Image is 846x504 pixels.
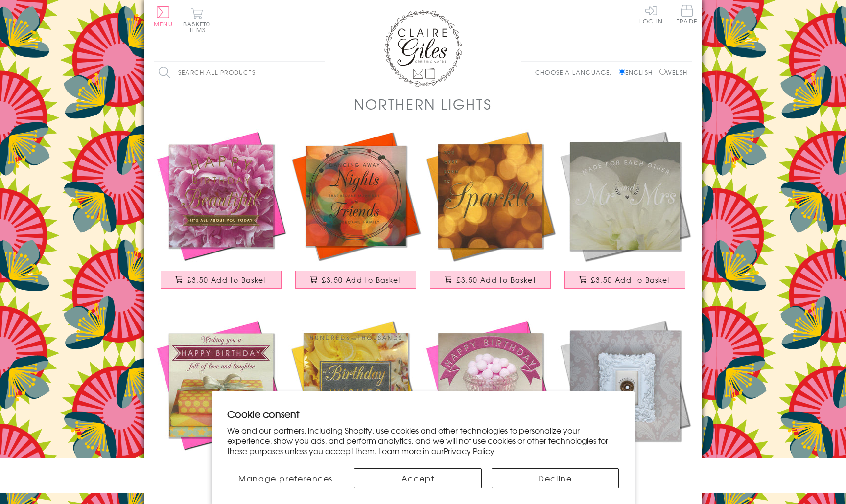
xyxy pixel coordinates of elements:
[354,468,481,488] button: Accept
[322,275,401,285] span: £3.50 Add to Basket
[430,271,551,289] button: £3.50 Add to Basket
[444,445,494,457] a: Privacy Policy
[384,10,462,87] img: Claire Giles Greetings Cards
[659,68,687,77] label: Welsh
[288,129,423,298] a: Birthday Card, Coloured Lights, Embossed and Foiled text £3.50 Add to Basket
[564,271,686,289] button: £3.50 Add to Basket
[288,318,423,488] a: Birthday Card, Yellow Cakes, Birthday Wishes, Embossed and Foiled text £3.50 Add to Basket
[154,318,288,488] a: Birthday Card, Presents, Love and Laughter, Embossed and Foiled text £3.50 Add to Basket
[423,129,558,298] a: Birthday Card, Golden Lights, You were Born To Sparkle, Embossed and Foiled text £3.50 Add to Basket
[456,275,536,285] span: £3.50 Add to Basket
[677,5,697,26] a: Trade
[227,425,619,456] p: We and our partners, including Shopify, use cookies and other technologies to personalize your ex...
[288,318,423,453] img: Birthday Card, Yellow Cakes, Birthday Wishes, Embossed and Foiled text
[659,69,666,75] input: Welsh
[154,318,288,453] img: Birthday Card, Presents, Love and Laughter, Embossed and Foiled text
[238,472,333,484] span: Manage preferences
[639,5,663,24] a: Log In
[423,318,558,488] a: Birthday Card, Bon Bons, Happy Birthday Sweetie!, Embossed and Foiled text £3.50 Add to Basket
[161,271,282,289] button: £3.50 Add to Basket
[619,69,625,75] input: English
[154,129,288,263] img: Birthday Card, Pink Peonie, Happy Birthday Beautiful, Embossed and Foiled text
[315,62,325,84] input: Search
[558,318,692,488] a: Birthday Card, Press for Service, Champagne, Embossed and Foiled text £3.50 Add to Basket
[154,129,288,298] a: Birthday Card, Pink Peonie, Happy Birthday Beautiful, Embossed and Foiled text £3.50 Add to Basket
[423,129,558,263] img: Birthday Card, Golden Lights, You were Born To Sparkle, Embossed and Foiled text
[677,5,697,24] span: Trade
[227,407,619,421] h2: Cookie consent
[558,129,692,263] img: Wedding Card, White Peonie, Mr and Mrs , Embossed and Foiled text
[619,68,658,77] label: English
[423,318,558,453] img: Birthday Card, Bon Bons, Happy Birthday Sweetie!, Embossed and Foiled text
[187,275,267,285] span: £3.50 Add to Basket
[558,318,692,453] img: Birthday Card, Press for Service, Champagne, Embossed and Foiled text
[188,20,210,34] span: 0 items
[591,275,671,285] span: £3.50 Add to Basket
[154,20,173,28] span: Menu
[492,468,619,488] button: Decline
[227,468,344,488] button: Manage preferences
[154,6,173,27] button: Menu
[354,94,492,114] h1: Northern Lights
[154,62,325,84] input: Search all products
[183,8,210,33] button: Basket0 items
[558,129,692,298] a: Wedding Card, White Peonie, Mr and Mrs , Embossed and Foiled text £3.50 Add to Basket
[535,68,617,77] p: Choose a language:
[288,129,423,263] img: Birthday Card, Coloured Lights, Embossed and Foiled text
[295,271,417,289] button: £3.50 Add to Basket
